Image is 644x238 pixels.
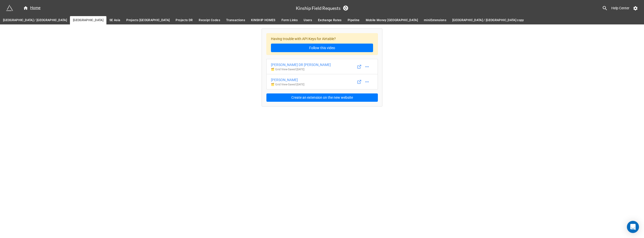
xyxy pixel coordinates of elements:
[23,5,41,11] div: Home
[3,18,67,23] span: [GEOGRAPHIC_DATA] / [GEOGRAPHIC_DATA]
[126,18,170,23] span: Projects [GEOGRAPHIC_DATA]
[266,59,378,74] a: [PERSON_NAME] DR [PERSON_NAME]🗂️ Grid View-Saved [DATE]
[366,18,418,23] span: Mobile Money [GEOGRAPHIC_DATA]
[296,6,341,10] h3: Kinship Field Requests
[20,5,44,11] a: Home
[266,93,378,102] button: Create an extension on the new website
[271,44,373,52] a: Follow this video
[271,62,331,67] div: [PERSON_NAME] DR [PERSON_NAME]
[304,18,312,23] span: Users
[271,77,304,83] div: [PERSON_NAME]
[226,18,245,23] span: Transactions
[73,18,103,23] span: [GEOGRAPHIC_DATA]
[266,33,378,55] div: Having trouble with API Keys for Airtable?
[109,18,120,23] span: SE Asia
[266,74,378,89] a: [PERSON_NAME]🗂️ Grid View-Saved [DATE]
[271,67,331,72] p: 🗂️ Grid View - Saved [DATE]
[176,18,193,23] span: Projects DR
[452,18,524,23] span: [GEOGRAPHIC_DATA] / [GEOGRAPHIC_DATA] copy
[608,4,633,13] a: Help Center
[343,6,348,11] a: Sync Base Structure
[318,18,342,23] span: Exchange Rates
[251,18,275,23] span: KINSHIP HOMES
[424,18,446,23] span: miniExtensions
[281,18,298,23] span: Form Links
[6,5,13,12] img: miniextensions-icon.73ae0678.png
[348,18,360,23] span: Pipeline
[627,221,639,233] div: Open Intercom Messenger
[271,83,304,87] p: 🗂️ Grid View - Saved [DATE]
[199,18,220,23] span: Receipt Codes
